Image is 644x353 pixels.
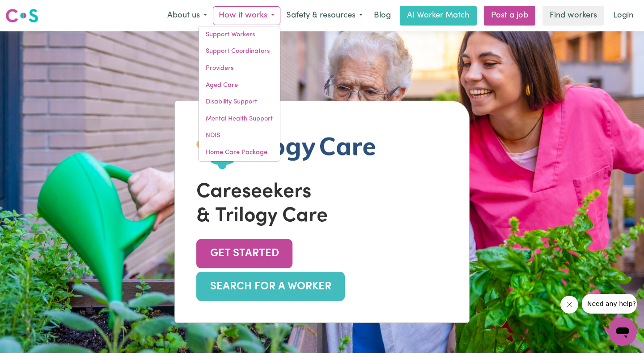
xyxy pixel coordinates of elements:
[199,43,280,60] a: Support Coordinators
[199,127,280,144] a: NDIS
[196,180,448,228] div: Careseekers & Trilogy Care
[280,6,369,25] button: Safety & resources
[199,144,280,161] a: Home Care Package
[199,60,280,77] a: Providers
[582,294,637,314] iframe: Message from company
[199,77,280,94] a: Aged Care
[560,296,578,314] iframe: Close message
[199,111,280,128] a: Mental Health Support
[196,272,345,301] a: SEARCH FOR A WORKER
[5,5,38,26] a: Careseekers logo
[198,26,280,162] div: How it works
[369,6,396,26] a: Blog
[608,317,637,346] iframe: Button to launch messaging window
[5,8,38,24] img: Careseekers logo
[161,6,213,25] button: About us
[400,6,477,26] a: AI Worker Match
[213,6,280,25] button: How it works
[196,119,375,169] img: Trilogy Logo
[484,6,535,26] a: Post a job
[608,6,639,26] a: Login
[196,239,292,268] a: GET STARTED
[199,26,280,43] a: Support Workers
[199,94,280,111] a: Disability Support
[542,6,604,26] a: Find workers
